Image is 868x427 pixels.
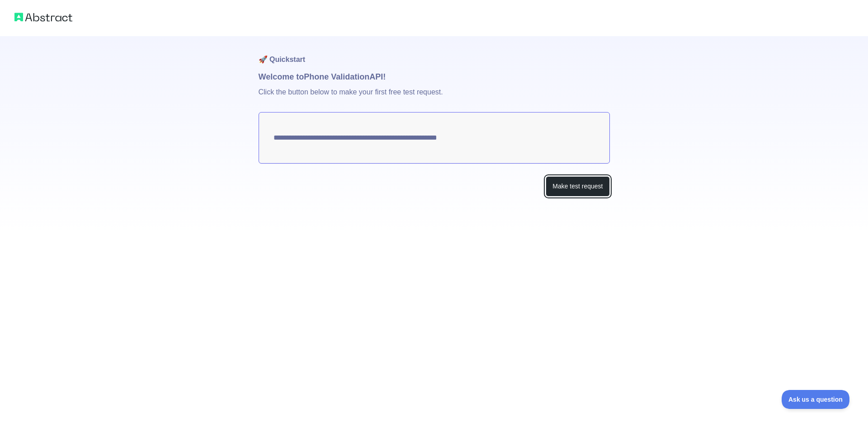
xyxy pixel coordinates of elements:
[14,11,72,23] img: Abstract logo
[782,390,850,409] iframe: Toggle Customer Support
[259,83,610,112] p: Click the button below to make your first free test request.
[546,176,609,197] button: Make test request
[259,36,610,70] h1: 🚀 Quickstart
[259,70,610,83] h1: Welcome to Phone Validation API!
